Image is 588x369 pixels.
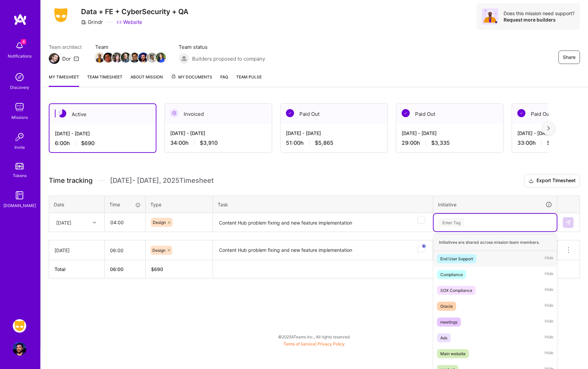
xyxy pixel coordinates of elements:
[440,271,463,278] div: Compliance
[55,130,150,137] div: [DATE] - [DATE]
[93,221,96,224] i: icon Chevron
[440,287,472,294] div: SOX Compliance
[439,217,464,228] div: Enter Tag
[14,144,25,151] div: Invite
[431,139,450,146] span: $3,335
[49,176,93,185] span: Time tracking
[148,52,156,63] a: Team Member Avatar
[11,114,28,121] div: Missions
[13,13,27,26] img: logo
[21,39,26,44] span: 6
[565,220,571,225] img: Submit
[13,130,26,144] img: Invite
[170,139,266,146] div: 34:00 h
[40,328,588,345] div: © 2025 ATeams Inc., All rights reserved.
[563,54,576,61] span: Share
[58,109,66,118] img: Active
[170,130,266,137] div: [DATE] - [DATE]
[192,55,265,62] span: Builders proposed to company
[517,109,525,117] img: Paid Out
[81,140,95,147] span: $690
[95,53,105,63] img: Team Member Avatar
[318,341,345,346] a: Privacy Policy
[286,130,382,137] div: [DATE] - [DATE]
[130,52,139,63] a: Team Member Avatar
[179,43,265,51] span: Team status
[139,52,148,63] a: Team Member Avatar
[545,270,553,279] span: Hide
[438,201,552,208] div: Initiative
[13,100,26,114] img: teamwork
[156,52,165,63] a: Team Member Avatar
[440,350,466,357] div: Main website
[138,53,148,63] img: Team Member Avatar
[236,73,262,87] a: Team Pulse
[153,220,166,225] span: Design
[524,174,580,188] button: Export Timesheet
[54,247,99,254] div: [DATE]
[440,334,447,341] div: Ads
[81,20,86,25] i: icon CompanyGray
[165,104,272,124] div: Invoiced
[13,39,26,53] img: bell
[236,74,262,79] span: Team Pulse
[55,140,150,147] div: 6:00 h
[113,52,121,63] a: Team Member Avatar
[151,266,163,272] span: $ 690
[81,19,103,26] div: Grindr
[13,319,26,333] img: Grindr: Data + FE + CyberSecurity + QA
[109,201,141,208] div: Time
[62,55,71,62] div: Dor
[545,254,553,263] span: Hide
[121,53,131,63] img: Team Member Avatar
[8,53,32,60] div: Notifications
[3,202,36,209] div: [DOMAIN_NAME]
[87,73,122,87] a: Team timesheet
[214,214,432,232] textarea: To enrich screen reader interactions, please activate Accessibility in Grammarly extension settings
[284,341,345,346] span: |
[504,10,575,16] div: Does this mission need support?
[147,53,157,63] img: Team Member Avatar
[95,43,165,51] span: Team
[402,139,498,146] div: 29:00 h
[74,56,79,61] i: icon Mail
[103,53,113,63] img: Team Member Avatar
[146,196,213,213] th: Type
[545,349,553,358] span: Hide
[13,189,26,202] img: guide book
[110,176,214,185] span: [DATE] - [DATE] , 2025 Timesheet
[49,260,105,278] th: Total
[284,341,315,346] a: Terms of Service
[131,73,163,87] a: About Mission
[11,319,28,333] a: Grindr: Data + FE + CyberSecurity + QA
[49,6,73,24] img: Company Logo
[171,73,212,87] a: My Documents
[482,8,498,25] img: Avatar
[112,53,122,63] img: Team Member Avatar
[105,241,145,259] input: HH:MM
[170,109,178,117] img: Invoiced
[547,139,565,146] span: $3,795
[286,109,294,117] img: Paid Out
[545,286,553,295] span: Hide
[547,126,550,131] img: right
[13,342,26,356] img: User Avatar
[152,248,166,253] span: Design
[156,53,166,63] img: Team Member Avatar
[95,52,104,63] a: Team Member Avatar
[121,52,130,63] a: Team Member Avatar
[104,52,113,63] a: Team Member Avatar
[528,177,534,184] i: icon Download
[396,104,503,124] div: Paid Out
[13,172,27,179] div: Tokens
[440,255,473,262] div: End User Support
[105,213,145,231] input: HH:MM
[179,53,189,64] img: Builders proposed to company
[286,139,382,146] div: 51:00 h
[81,7,188,16] h3: Data + FE + CyberSecurity + QA
[545,317,553,327] span: Hide
[315,139,333,146] span: $5,865
[105,260,146,278] th: 06:00
[116,19,142,26] a: Website
[504,16,575,23] div: Request more builders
